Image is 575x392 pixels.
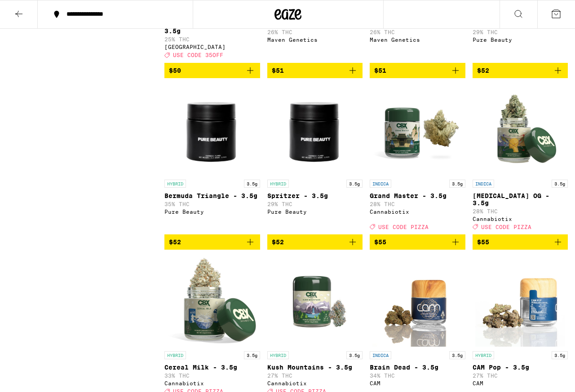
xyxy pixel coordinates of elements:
[267,192,363,199] p: Spritzer - 3.5g
[267,180,289,188] p: HYBRID
[164,373,260,379] p: 33% THC
[272,67,284,74] span: $51
[267,373,363,379] p: 27% THC
[267,63,363,78] button: Add to bag
[473,180,494,188] p: INDICA
[473,380,568,386] div: CAM
[270,257,360,347] img: Cannabiotix - Kush Mountains - 3.5g
[374,67,386,74] span: $51
[473,192,568,207] p: [MEDICAL_DATA] OG - 3.5g
[169,238,181,246] span: $52
[164,36,260,42] p: 25% THC
[164,380,260,386] div: Cannabiotix
[370,29,465,35] p: 26% THC
[370,37,465,43] div: Maven Genetics
[267,234,363,250] button: Add to bag
[164,44,260,50] div: [GEOGRAPHIC_DATA]
[164,234,260,250] button: Add to bag
[473,208,568,214] p: 28% THC
[473,351,494,359] p: HYBRID
[370,351,391,359] p: INDICA
[169,67,181,74] span: $50
[164,209,260,215] div: Pure Beauty
[475,257,565,347] img: CAM - CAM Pop - 3.5g
[346,180,363,188] p: 3.5g
[370,234,465,250] button: Add to bag
[374,238,386,246] span: $55
[473,373,568,379] p: 27% THC
[164,63,260,78] button: Add to bag
[473,37,568,43] div: Pure Beauty
[473,216,568,222] div: Cannabiotix
[244,351,260,359] p: 3.5g
[477,67,489,74] span: $52
[370,373,465,379] p: 34% THC
[473,364,568,371] p: CAM Pop - 3.5g
[244,180,260,188] p: 3.5g
[267,364,363,371] p: Kush Mountains - 3.5g
[167,85,257,175] img: Pure Beauty - Bermuda Triangle - 3.5g
[267,201,363,207] p: 29% THC
[481,224,531,230] span: USE CODE PIZZA
[267,209,363,215] div: Pure Beauty
[164,364,260,371] p: Cereal Milk - 3.5g
[370,201,465,207] p: 28% THC
[473,29,568,35] p: 29% THC
[475,85,565,175] img: Cannabiotix - Jet Lag OG - 3.5g
[372,85,462,175] img: Cannabiotix - Grand Master - 3.5g
[372,257,462,347] img: CAM - Brain Dead - 3.5g
[164,85,260,234] a: Open page for Bermuda Triangle - 3.5g from Pure Beauty
[272,238,284,246] span: $52
[346,351,363,359] p: 3.5g
[370,180,391,188] p: INDICA
[164,201,260,207] p: 35% THC
[473,234,568,250] button: Add to bag
[449,180,465,188] p: 3.5g
[370,364,465,371] p: Brain Dead - 3.5g
[267,380,363,386] div: Cannabiotix
[473,63,568,78] button: Add to bag
[164,180,186,188] p: HYBRID
[477,238,489,246] span: $55
[167,257,257,347] img: Cannabiotix - Cereal Milk - 3.5g
[473,85,568,234] a: Open page for Jet Lag OG - 3.5g from Cannabiotix
[378,224,429,230] span: USE CODE PIZZA
[173,53,223,58] span: USE CODE 35OFF
[270,85,360,175] img: Pure Beauty - Spritzer - 3.5g
[267,37,363,43] div: Maven Genetics
[370,209,465,215] div: Cannabiotix
[552,180,568,188] p: 3.5g
[370,85,465,234] a: Open page for Grand Master - 3.5g from Cannabiotix
[267,85,363,234] a: Open page for Spritzer - 3.5g from Pure Beauty
[370,192,465,199] p: Grand Master - 3.5g
[370,380,465,386] div: CAM
[164,351,186,359] p: HYBRID
[267,29,363,35] p: 26% THC
[370,63,465,78] button: Add to bag
[164,192,260,199] p: Bermuda Triangle - 3.5g
[552,351,568,359] p: 3.5g
[267,351,289,359] p: HYBRID
[449,351,465,359] p: 3.5g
